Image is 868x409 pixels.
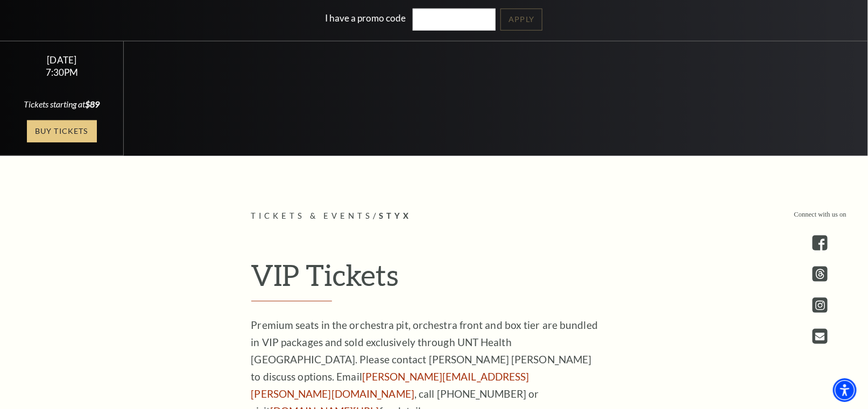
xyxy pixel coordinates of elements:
[813,235,828,250] a: facebook - open in a new tab
[794,210,846,220] p: Connect with us on
[813,267,828,282] a: threads.com - open in a new tab
[85,99,100,109] span: $89
[813,329,828,344] a: Open this option - open in a new tab
[251,257,617,302] h2: VIP Tickets
[13,54,111,66] div: [DATE]
[251,370,530,400] a: [PERSON_NAME][EMAIL_ADDRESS][PERSON_NAME][DOMAIN_NAME]
[379,211,412,220] span: Styx
[27,120,97,142] a: Buy Tickets
[813,298,828,313] a: instagram - open in a new tab
[326,13,406,24] label: I have a promo code
[833,378,857,402] div: Accessibility Menu
[13,98,111,110] div: Tickets starting at
[251,211,373,220] span: Tickets & Events
[251,210,617,223] p: /
[13,68,111,77] div: 7:30PM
